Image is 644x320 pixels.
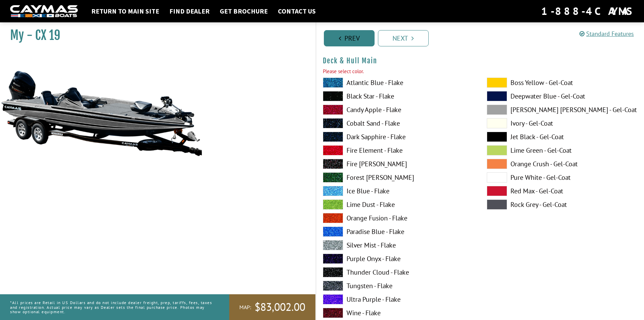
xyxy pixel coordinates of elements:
label: Purple Onyx - Flake [323,254,473,264]
label: Paradise Blue - Flake [323,227,473,237]
div: 1-888-4CAYMAS [541,4,634,19]
label: Orange Fusion - Flake [323,213,473,223]
label: Lime Dust - Flake [323,199,473,210]
label: Thunder Cloud - Flake [323,267,473,277]
h4: Deck & Hull Main [323,57,638,65]
span: $83,002.00 [255,300,305,314]
a: Get Brochure [216,7,271,16]
label: Fire Element - Flake [323,145,473,155]
label: Boss Yellow - Gel-Coat [487,78,637,88]
label: Ivory - Gel-Coat [487,118,637,128]
a: Prev [324,30,375,46]
label: Candy Apple - Flake [323,105,473,115]
label: Black Star - Flake [323,91,473,101]
h1: My - CX 19 [10,28,299,43]
label: Fire [PERSON_NAME] [323,159,473,169]
a: Standard Features [579,30,634,38]
label: Pure White - Gel-Coat [487,172,637,183]
div: Please select color. [323,68,638,76]
label: Lime Green - Gel-Coat [487,145,637,155]
label: Ice Blue - Flake [323,186,473,196]
label: Rock Grey - Gel-Coat [487,199,637,210]
label: Atlantic Blue - Flake [323,78,473,88]
img: white-logo-c9c8dbefe5ff5ceceb0f0178aa75bf4bb51f6bca0971e226c86eb53dfe498488.png [10,5,78,18]
label: Silver Mist - Flake [323,240,473,250]
a: Contact Us [275,7,319,16]
label: Dark Sapphire - Flake [323,132,473,142]
a: MAP:$83,002.00 [229,294,315,320]
label: Tungsten - Flake [323,281,473,291]
label: Deepwater Blue - Gel-Coat [487,91,637,101]
label: Orange Crush - Gel-Coat [487,159,637,169]
p: *All prices are Retail in US Dollars and do not include dealer freight, prep, tariffs, fees, taxe... [10,297,214,317]
label: Jet Black - Gel-Coat [487,132,637,142]
label: [PERSON_NAME] [PERSON_NAME] - Gel-Coat [487,105,637,115]
label: Forest [PERSON_NAME] [323,172,473,183]
label: Wine - Flake [323,308,473,318]
a: Return to main site [88,7,163,16]
a: Next [378,30,429,46]
span: MAP: [239,304,251,311]
label: Red Max - Gel-Coat [487,186,637,196]
label: Ultra Purple - Flake [323,294,473,304]
label: Cobalt Sand - Flake [323,118,473,128]
a: Find Dealer [166,7,213,16]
